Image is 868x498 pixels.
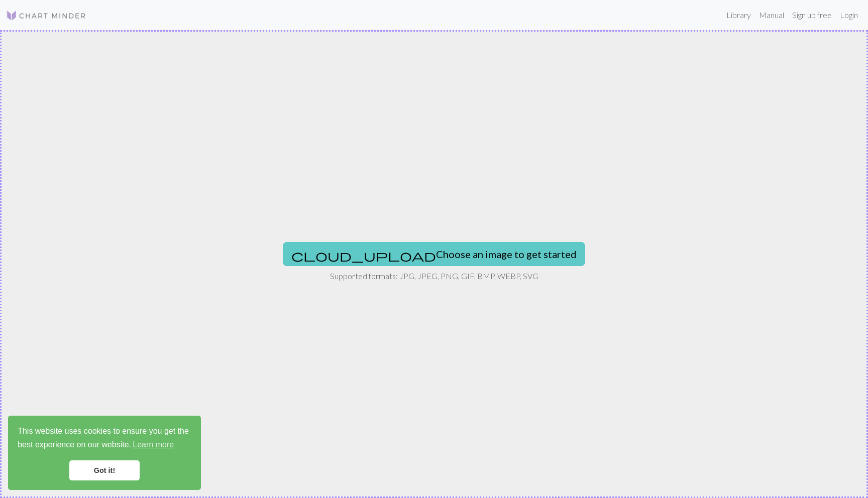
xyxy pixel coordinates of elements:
[291,248,436,263] span: cloud_upload
[131,437,175,452] a: learn more about cookies
[788,5,836,25] a: Sign up free
[755,5,788,25] a: Manual
[8,416,201,490] div: cookieconsent
[18,425,191,452] span: This website uses cookies to ensure you get the best experience on our website.
[283,242,585,266] button: Choose an image to get started
[6,10,86,22] img: Logo
[69,460,140,480] a: dismiss cookie message
[330,270,538,282] p: Supported formats: JPG, JPEG, PNG, GIF, BMP, WEBP, SVG
[836,5,862,25] a: Login
[722,5,755,25] a: Library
